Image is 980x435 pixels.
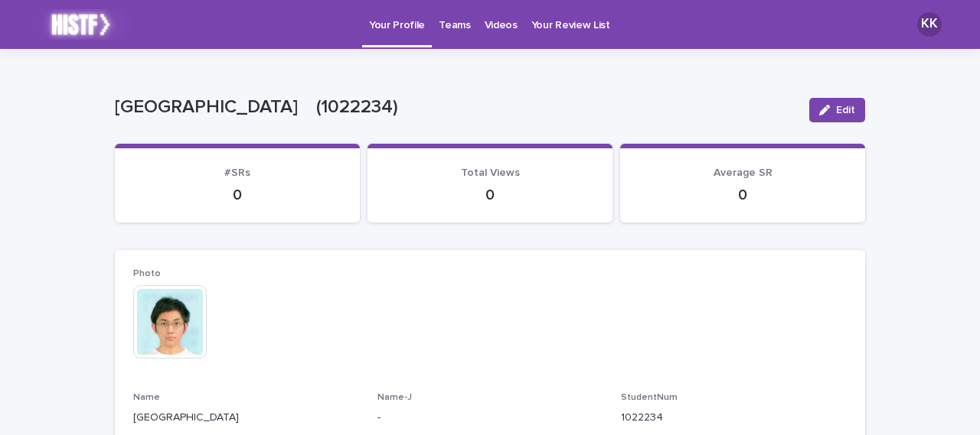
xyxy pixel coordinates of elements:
span: Average SR [714,167,773,178]
p: [GEOGRAPHIC_DATA] (1022234) [115,96,797,118]
span: Name-J [377,393,412,402]
span: Edit [836,105,855,115]
p: 0 [639,186,847,204]
span: #SRs [224,167,250,178]
span: Total Views [461,167,520,178]
p: 0 [133,186,341,204]
p: 0 [386,186,594,204]
p: 1022234 [621,410,847,426]
span: Photo [133,269,161,278]
p: - [377,410,603,426]
span: Name [133,393,160,402]
div: KK [917,12,942,37]
span: StudentNum [621,393,678,402]
img: k2lX6XtKT2uGl0LI8IDL [31,9,130,40]
p: [GEOGRAPHIC_DATA] [133,410,359,426]
button: Edit [809,98,865,122]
